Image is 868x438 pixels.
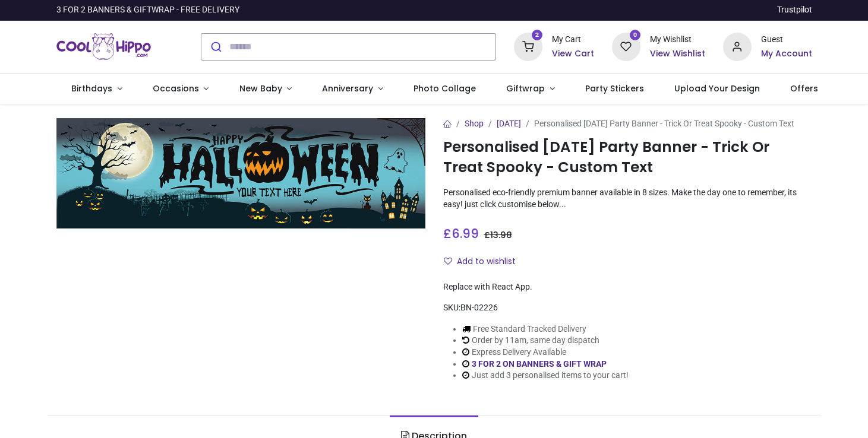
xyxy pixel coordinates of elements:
span: New Baby [239,82,282,94]
span: 13.98 [490,229,512,241]
span: Giftwrap [506,82,545,94]
li: Free Standard Tracked Delivery [462,323,629,335]
div: 3 FOR 2 BANNERS & GIFTWRAP - FREE DELIVERY [56,4,239,16]
img: Cool Hippo [56,30,151,64]
p: Personalised eco-friendly premium banner available in 8 sizes. Make the day one to remember, its ... [443,187,812,210]
a: 3 FOR 2 ON BANNERS & GIFT WRAP [472,359,607,369]
div: My Wishlist [650,34,705,46]
a: 2 [514,41,542,50]
span: Birthdays [71,82,112,94]
a: Anniversary [307,74,399,104]
h1: Personalised [DATE] Party Banner - Trick Or Treat Spooky - Custom Text [443,137,812,178]
a: Logo of Cool Hippo [56,30,151,64]
span: 6.99 [452,225,479,242]
a: Birthdays [56,74,138,104]
div: Replace with React App. [443,281,812,293]
sup: 0 [630,30,641,41]
a: View Wishlist [650,48,705,60]
span: Party Stickers [585,82,644,94]
button: Submit [201,34,229,60]
li: Just add 3 personalised items to your cart! [462,370,629,382]
sup: 2 [532,30,543,41]
button: Add to wishlistAdd to wishlist [443,252,526,272]
a: New Baby [224,74,307,104]
i: Add to wishlist [444,257,452,265]
li: Express Delivery Available [462,347,629,358]
img: Personalised Halloween Party Banner - Trick Or Treat Spooky - Custom Text [56,118,425,228]
div: SKU: [443,302,812,314]
li: Order by 11am, same day dispatch [462,335,629,347]
div: My Cart [552,34,594,46]
span: Personalised [DATE] Party Banner - Trick Or Treat Spooky - Custom Text [534,119,794,128]
a: View Cart [552,48,594,60]
span: £ [443,225,479,242]
span: Upload Your Design [674,82,760,94]
span: Anniversary [322,82,373,94]
div: Guest [761,34,812,46]
span: £ [484,229,512,241]
a: 0 [612,41,640,50]
span: BN-02226 [460,303,498,312]
span: Occasions [153,82,199,94]
a: Giftwrap [491,74,570,104]
a: Trustpilot [777,4,812,16]
a: My Account [761,48,812,60]
a: [DATE] [497,119,521,128]
span: Photo Collage [414,82,476,94]
a: Shop [465,119,484,128]
span: Offers [790,82,818,94]
a: Occasions [137,74,224,104]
